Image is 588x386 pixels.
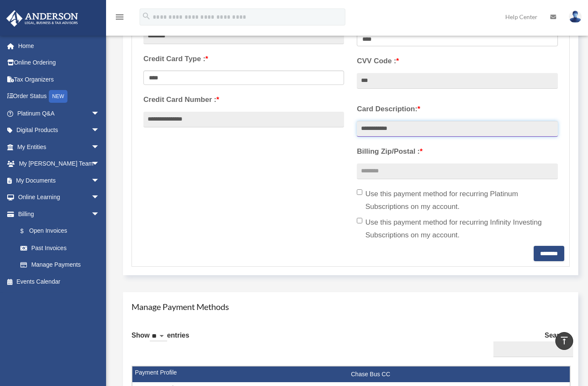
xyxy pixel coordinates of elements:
[6,37,112,54] a: Home
[6,155,112,172] a: My [PERSON_NAME] Teamarrow_drop_down
[6,273,112,290] a: Events Calendar
[6,122,112,139] a: Digital Productsarrow_drop_down
[143,93,344,106] label: Credit Card Number :
[4,10,81,27] img: Anderson Advisors Platinum Portal
[6,206,112,223] a: Billingarrow_drop_down
[91,172,108,189] span: arrow_drop_down
[357,55,557,68] label: CVV Code :
[6,54,112,71] a: Online Ordering
[357,188,557,213] label: Use this payment method for recurring Platinum Subscriptions on my account.
[132,301,570,313] h4: Manage Payment Methods
[49,90,67,103] div: NEW
[12,223,112,240] a: $Open Invoices
[91,206,108,223] span: arrow_drop_down
[357,216,557,242] label: Use this payment method for recurring Infinity Investing Subscriptions on my account.
[142,11,151,21] i: search
[143,53,344,65] label: Credit Card Type :
[357,103,557,116] label: Card Description:
[91,105,108,122] span: arrow_drop_down
[6,71,112,88] a: Tax Organizers
[6,138,112,155] a: My Entitiesarrow_drop_down
[6,88,112,105] a: Order StatusNEW
[132,366,570,383] td: Chase Bus CC
[357,218,362,223] input: Use this payment method for recurring Infinity Investing Subscriptions on my account.
[493,341,573,358] input: Search:
[357,145,557,158] label: Billing Zip/Postal :
[12,239,112,256] a: Past Invoices
[115,15,125,22] a: menu
[6,105,112,122] a: Platinum Q&Aarrow_drop_down
[12,256,108,273] a: Manage Payments
[91,155,108,173] span: arrow_drop_down
[357,189,362,195] input: Use this payment method for recurring Platinum Subscriptions on my account.
[569,11,582,23] img: User Pic
[132,330,189,350] label: Show entries
[25,226,29,237] span: $
[91,189,108,206] span: arrow_drop_down
[555,332,573,350] a: vertical_align_top
[91,122,108,139] span: arrow_drop_down
[91,138,108,156] span: arrow_drop_down
[115,12,125,22] i: menu
[6,189,112,206] a: Online Learningarrow_drop_down
[150,332,167,341] select: Showentries
[559,335,569,346] i: vertical_align_top
[490,330,570,358] label: Search:
[6,172,112,189] a: My Documentsarrow_drop_down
